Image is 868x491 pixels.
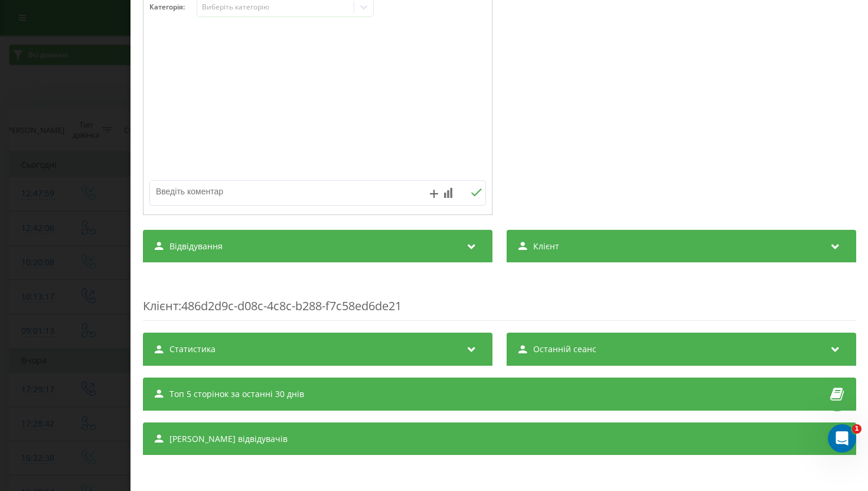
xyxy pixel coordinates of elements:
span: Статистика [169,343,216,355]
span: Клієнт [143,298,178,314]
span: Відвідування [169,240,223,252]
span: Останній сеанс [533,343,596,355]
span: Клієнт [533,240,559,252]
h4: Категорія : [149,3,197,11]
iframe: Intercom live chat [828,424,856,453]
div: : 486d2d9c-d08c-4c8c-b288-f7c58ed6de21 [143,274,856,321]
div: Виберіть категорію [201,2,349,12]
span: [PERSON_NAME] відвідувачів [169,433,288,445]
span: Топ 5 сторінок за останні 30 днів [169,388,304,400]
span: 1 [852,424,862,434]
